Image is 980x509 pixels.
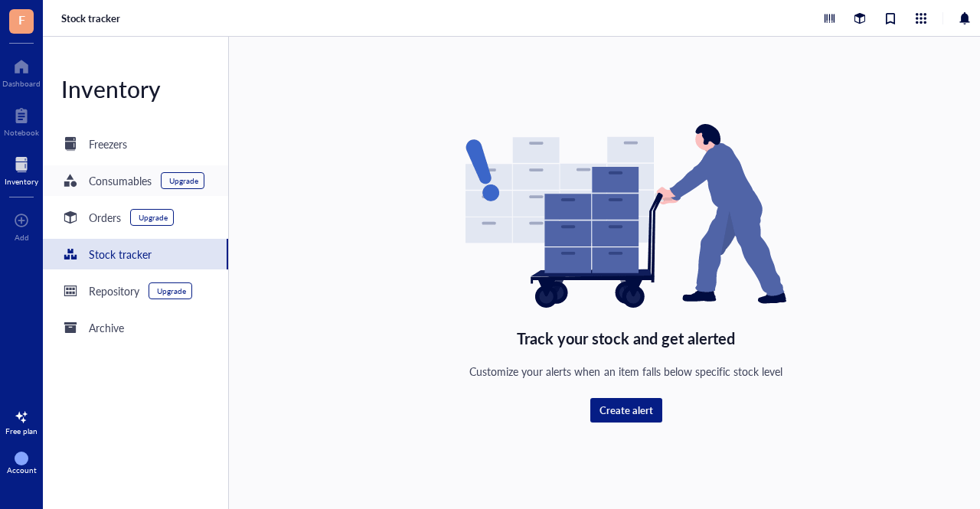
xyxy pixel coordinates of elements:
div: Archive [89,319,124,336]
a: Dashboard [2,54,41,88]
div: Upgrade [139,213,168,222]
a: Archive [43,312,228,343]
div: Upgrade [157,286,186,295]
div: Track your stock and get alerted [517,326,735,351]
a: Stock tracker [43,239,228,269]
span: Create alert [599,403,653,417]
div: Inventory [43,73,228,104]
div: Orders [89,209,121,226]
div: Stock tracker [89,246,152,263]
div: Free plan [5,426,38,436]
button: Create alert [590,398,662,423]
div: Account [7,465,37,475]
a: OrdersUpgrade [43,202,228,233]
div: Notebook [4,128,39,137]
span: F [18,10,25,29]
a: ConsumablesUpgrade [43,165,228,196]
div: Inventory [5,177,38,186]
img: Empty state [465,124,786,308]
a: Inventory [5,152,38,186]
div: Add [15,233,29,242]
a: Notebook [4,103,39,137]
div: Consumables [89,172,152,189]
a: Stock tracker [61,11,123,25]
a: Freezers [43,129,228,159]
div: Dashboard [2,79,41,88]
div: Repository [89,282,139,299]
a: RepositoryUpgrade [43,276,228,306]
div: Freezers [89,135,127,152]
div: Customize your alerts when an item falls below specific stock level [469,363,782,380]
div: Upgrade [169,176,198,185]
